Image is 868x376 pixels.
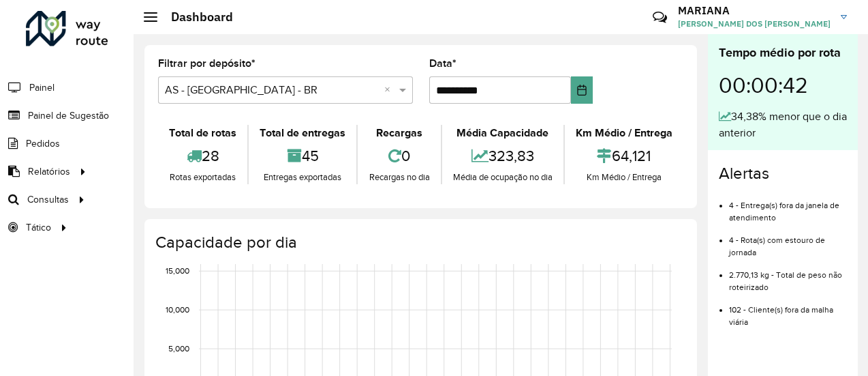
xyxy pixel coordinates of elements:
[719,164,847,184] h4: Alertas
[719,44,847,62] div: Tempo médio por rota
[26,136,60,151] span: Pedidos
[678,18,831,30] span: [PERSON_NAME] DOS [PERSON_NAME]
[361,141,437,171] div: 0
[252,171,353,184] div: Entregas exportadas
[252,141,353,171] div: 45
[155,233,683,252] h4: Capacidade por dia
[166,266,189,275] text: 15,000
[361,171,437,184] div: Recargas no dia
[446,125,560,141] div: Média Capacidade
[252,125,353,141] div: Total de entregas
[571,76,593,104] button: Choose Date
[678,4,831,17] h3: MARIANA
[168,344,189,353] text: 5,000
[446,171,560,184] div: Média de ocupação no dia
[158,55,255,72] label: Filtrar por depósito
[161,171,244,184] div: Rotas exportadas
[729,189,847,224] li: 4 - Entrega(s) fora da janela de atendimento
[28,164,70,179] span: Relatórios
[26,220,51,235] span: Tático
[28,109,109,123] span: Painel de Sugestão
[161,125,244,141] div: Total de rotas
[157,10,233,25] h2: Dashboard
[719,62,847,109] div: 00:00:42
[166,305,189,314] text: 10,000
[361,125,437,141] div: Recargas
[429,55,456,72] label: Data
[27,192,69,207] span: Consultas
[729,224,847,259] li: 4 - Rota(s) com estouro de jornada
[384,82,396,98] span: Clear all
[568,125,680,141] div: Km Médio / Entrega
[729,259,847,293] li: 2.770,13 kg - Total de peso não roteirizado
[568,171,680,184] div: Km Médio / Entrega
[446,141,560,171] div: 323,83
[729,293,847,328] li: 102 - Cliente(s) fora da malha viária
[719,109,847,141] div: 34,38% menor que o dia anterior
[161,141,244,171] div: 28
[568,141,680,171] div: 64,121
[29,81,55,95] span: Painel
[645,3,675,32] a: Contato Rápido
